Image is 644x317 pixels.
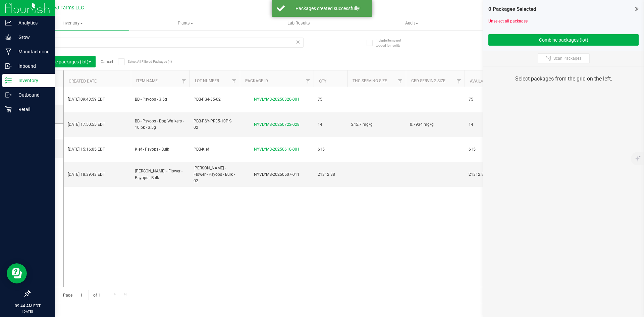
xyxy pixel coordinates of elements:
[411,78,445,83] a: CBD Serving Size
[254,122,300,127] a: NYVLYMB-20250722-028
[5,63,12,69] inline-svg: Inbound
[129,20,242,26] span: Plants
[492,75,635,83] div: Select packages from the grid on the left.
[30,38,304,48] input: Search Package ID, Item Name, SKU, Lot or Part Number...
[68,171,105,178] span: [DATE] 18:39:43 EDT
[469,96,494,103] span: 75
[469,121,494,128] span: 14
[135,96,185,103] span: BB - Psyops - 3.5g
[5,92,12,98] inline-svg: Outbound
[5,48,12,55] inline-svg: Manufacturing
[488,34,639,46] button: Combine packages (lot)
[553,56,581,61] span: Scan Packages
[356,20,468,26] span: Audit
[7,263,27,283] iframe: Resource center
[488,19,528,23] a: Unselect all packages
[355,16,468,30] a: Audit
[12,76,52,85] p: Inventory
[101,59,113,64] a: Cancel
[12,33,52,41] p: Grow
[16,20,129,26] span: Inventory
[288,5,367,12] div: Packages created successfully!
[376,38,409,48] span: Include items not tagged for facility
[239,171,315,178] div: NYVLYMB-20250507-011
[12,19,52,27] p: Analytics
[12,105,52,113] p: Retail
[68,146,105,153] span: [DATE] 15:16:05 EDT
[12,91,52,99] p: Outbound
[53,5,84,11] span: VJ Farms LLC
[245,78,268,83] a: Package ID
[353,78,387,83] a: THC Serving Size
[194,118,236,131] span: PBB-PSY-PR35-10PK-02
[195,78,219,83] a: Lot Number
[68,96,105,103] span: [DATE] 09:43:59 EDT
[318,146,343,153] span: 615
[77,290,89,300] input: 1
[470,79,490,84] a: Available
[178,75,190,87] a: Filter
[351,121,402,128] span: 245.7 mg/g
[135,146,185,153] span: Kief - Psyops - Bulk
[410,121,461,128] span: 0.7934 mg/g
[128,60,161,63] span: Select All Filtered Packages (4)
[319,79,326,84] a: Qty
[395,75,406,87] a: Filter
[229,75,240,87] a: Filter
[39,59,91,64] span: Combine packages (lot)
[3,303,52,309] p: 09:44 AM EDT
[194,165,236,184] span: [PERSON_NAME] - Flower - Psyops - Bulk - 02
[469,171,494,178] span: 21312.88
[296,38,300,46] span: Clear
[3,309,52,314] p: [DATE]
[68,121,105,128] span: [DATE] 17:50:55 EDT
[318,96,343,103] span: 75
[278,20,319,26] span: Lab Results
[453,75,465,87] a: Filter
[254,97,300,102] a: NYVLYMB-20250820-001
[57,290,106,300] span: Page of 1
[468,16,581,30] a: Inventory Counts
[35,56,96,67] button: Combine packages (lot)
[136,78,158,83] a: Item Name
[303,75,314,87] a: Filter
[12,48,52,56] p: Manufacturing
[5,77,12,84] inline-svg: Inventory
[254,147,300,152] a: NYVLYMB-20250610-001
[135,168,185,181] span: [PERSON_NAME] - Flower - Psyops - Bulk
[5,19,12,26] inline-svg: Analytics
[194,96,236,103] span: PBB-PS4-35-02
[469,146,494,153] span: 615
[129,16,242,30] a: Plants
[16,16,129,30] a: Inventory
[135,118,185,131] span: BB - Psyops - Dog Walkers - 10 pk - 3.5g
[5,34,12,41] inline-svg: Grow
[538,53,590,63] button: Scan Packages
[5,106,12,113] inline-svg: Retail
[69,79,97,84] a: Created Date
[194,146,236,153] span: PBB-Kief
[242,16,355,30] a: Lab Results
[318,171,343,178] span: 21312.88
[12,62,52,70] p: Inbound
[318,121,343,128] span: 14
